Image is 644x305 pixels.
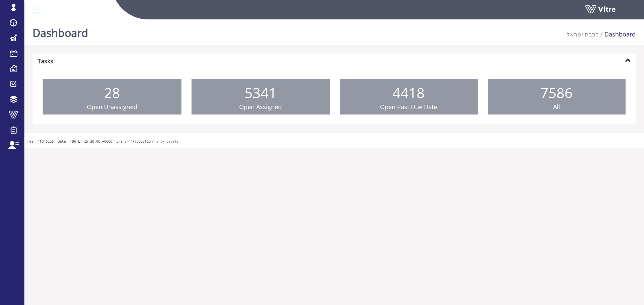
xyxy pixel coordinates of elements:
a: 28 Open Unassigned [43,79,181,115]
span: 7586 [540,83,573,102]
h1: Dashboard [33,17,88,45]
a: רכבת ישראל [567,30,599,38]
span: Open Past Due Date [380,103,437,111]
a: 7586 All [488,79,626,115]
span: 28 [104,83,120,102]
span: Open Unassigned [87,103,137,111]
a: 5341 Open Assigned [192,79,329,115]
span: All [553,103,560,111]
span: Hash 'fd46216' Date '[DATE] 15:20:00 +0000' Branch 'Production' [28,140,155,143]
li: Dashboard [599,30,636,39]
a: Show Labels [156,140,178,143]
a: 4418 Open Past Due Date [340,79,478,115]
span: 5341 [245,83,277,102]
span: 4418 [392,83,425,102]
span: Open Assigned [239,103,282,111]
strong: Tasks [38,57,53,65]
